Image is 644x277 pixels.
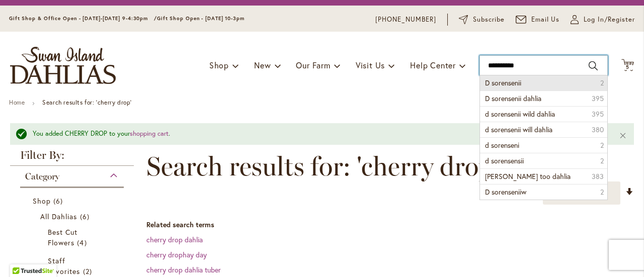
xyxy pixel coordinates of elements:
[146,250,207,259] a: cherry drophay day
[621,59,634,72] button: 5
[473,15,505,25] span: Subscribe
[25,171,59,182] span: Category
[485,187,526,197] span: D sorenseniiw
[83,266,95,276] span: 2
[600,187,604,197] span: 2
[600,140,604,150] span: 2
[48,256,80,276] span: Staff Favorites
[626,64,629,70] span: 5
[40,211,106,222] a: All Dahlias
[146,220,634,230] dt: Related search terms
[146,235,203,244] a: cherry drop dahlia
[592,109,604,119] span: 395
[48,255,99,276] a: Staff Favorites
[375,15,436,25] a: [PHONE_NUMBER]
[485,94,541,103] span: D sorensenii dahlia
[53,196,65,206] span: 6
[410,60,456,70] span: Help Center
[33,196,114,206] a: Shop
[485,140,519,150] span: d sorenseni
[48,227,99,248] a: Best Cut Flowers
[42,99,132,106] strong: Search results for: 'cherry drop'
[296,60,330,70] span: Our Farm
[33,196,51,206] span: Shop
[485,78,521,87] span: D sorensenii
[592,94,604,104] span: 395
[356,60,385,70] span: Visit Us
[130,129,169,138] a: shopping cart
[531,15,560,25] span: Email Us
[584,15,635,25] span: Log In/Register
[146,265,221,274] a: cherry drop dahlia tuber
[459,15,505,25] a: Subscribe
[571,15,635,25] a: Log In/Register
[592,171,604,181] span: 383
[10,47,116,84] a: store logo
[254,60,271,70] span: New
[589,58,598,74] button: Search
[40,212,77,221] span: All Dahlias
[600,156,604,166] span: 2
[485,109,555,119] span: d sorensenii wild dahlia
[10,150,134,166] strong: Filter By:
[9,15,157,22] span: Gift Shop & Office Open - [DATE]-[DATE] 9-4:30pm /
[209,60,229,70] span: Shop
[157,15,245,22] span: Gift Shop Open - [DATE] 10-3pm
[80,211,92,222] span: 6
[592,125,604,135] span: 380
[9,99,25,106] a: Home
[33,129,604,139] div: You added CHERRY DROP to your .
[48,227,77,247] span: Best Cut Flowers
[8,241,36,269] iframe: Launch Accessibility Center
[485,125,552,134] span: d sorensenii will dahlia
[516,15,560,25] a: Email Us
[77,237,89,248] span: 4
[485,156,524,165] span: d sorensensii
[600,78,604,88] span: 2
[485,171,571,181] span: [PERSON_NAME] too dahlia
[146,151,498,181] span: Search results for: 'cherry drop'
